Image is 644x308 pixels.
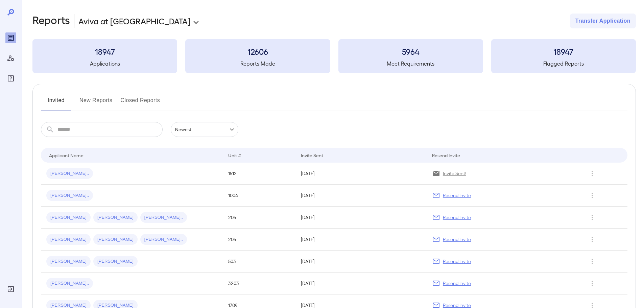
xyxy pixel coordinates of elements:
[295,185,426,207] td: [DATE]
[295,251,426,273] td: [DATE]
[432,151,460,159] div: Resend Invite
[46,258,91,265] span: [PERSON_NAME]
[338,46,483,57] h3: 5964
[295,229,426,251] td: [DATE]
[5,32,16,43] div: Reports
[443,170,466,177] p: Invite Sent!
[443,258,471,265] p: Resend Invite
[93,258,138,265] span: [PERSON_NAME]
[223,207,295,229] td: 205
[491,60,636,68] h5: Flagged Reports
[185,46,330,57] h3: 12606
[46,170,93,177] span: [PERSON_NAME]..
[295,163,426,185] td: [DATE]
[140,214,187,221] span: [PERSON_NAME]..
[223,185,295,207] td: 1004
[587,190,598,201] button: Row Actions
[93,214,138,221] span: [PERSON_NAME]
[78,16,190,26] p: Aviva at [GEOGRAPHIC_DATA]
[301,151,323,159] div: Invite Sent
[79,95,113,111] button: New Reports
[49,151,84,159] div: Applicant Name
[587,212,598,223] button: Row Actions
[32,60,177,68] h5: Applications
[587,234,598,245] button: Row Actions
[443,236,471,243] p: Resend Invite
[587,278,598,289] button: Row Actions
[587,168,598,179] button: Row Actions
[570,14,636,28] button: Transfer Application
[46,192,93,199] span: [PERSON_NAME]..
[587,256,598,267] button: Row Actions
[46,236,91,243] span: [PERSON_NAME]
[46,214,91,221] span: [PERSON_NAME]
[93,236,138,243] span: [PERSON_NAME]
[443,192,471,199] p: Resend Invite
[228,151,241,159] div: Unit #
[295,207,426,229] td: [DATE]
[5,284,16,294] div: Log Out
[223,229,295,251] td: 205
[32,46,177,57] h3: 18947
[46,280,93,287] span: [PERSON_NAME]..
[5,53,16,64] div: Manage Users
[41,95,71,111] button: Invited
[223,163,295,185] td: 1512
[140,236,187,243] span: [PERSON_NAME]..
[121,95,160,111] button: Closed Reports
[295,273,426,294] td: [DATE]
[185,60,330,68] h5: Reports Made
[5,73,16,84] div: FAQ
[171,122,238,137] div: Newest
[443,280,471,287] p: Resend Invite
[491,46,636,57] h3: 18947
[338,60,483,68] h5: Meet Requirements
[443,214,471,221] p: Resend Invite
[223,251,295,273] td: 503
[32,39,636,73] summary: 18947Applications12606Reports Made5964Meet Requirements18947Flagged Reports
[32,14,70,28] h2: Reports
[223,273,295,294] td: 3203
